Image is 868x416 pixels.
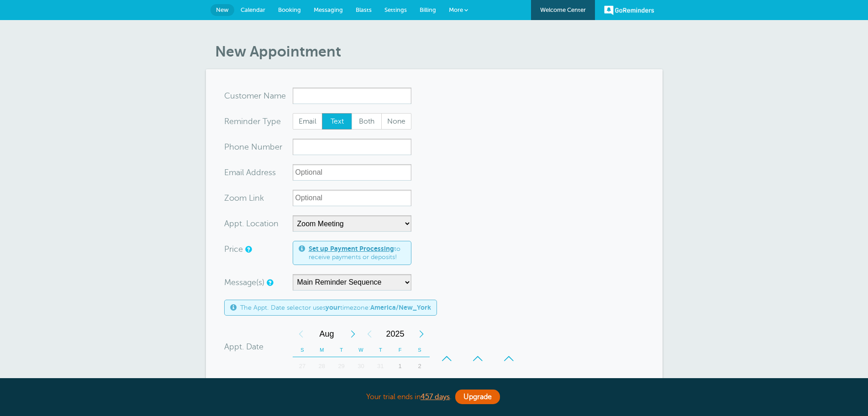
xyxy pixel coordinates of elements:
[293,343,312,357] th: S
[390,343,410,357] th: F
[245,246,251,252] a: An optional price for the appointment. If you set a price, you can include a payment link in your...
[390,357,410,375] div: 1
[239,92,270,100] span: tomer N
[224,343,263,351] label: Appt. Date
[293,325,309,343] div: Previous Month
[224,245,243,253] label: Price
[326,304,340,311] b: your
[224,278,264,286] label: Message(s)
[331,343,351,357] th: T
[381,113,411,130] label: None
[293,375,312,394] div: 3
[312,357,331,375] div: Monday, July 28
[382,114,411,129] span: None
[421,393,450,401] a: 457 days
[293,114,322,129] span: Email
[410,375,430,394] div: 9
[224,168,240,177] span: Ema
[293,164,411,181] input: Optional
[371,343,390,357] th: T
[293,357,312,375] div: Sunday, July 27
[293,113,323,130] label: Email
[331,375,351,394] div: 5
[410,357,430,375] div: Saturday, August 2
[351,375,371,394] div: 6
[351,375,371,394] div: Wednesday, August 6
[410,357,430,375] div: 2
[312,375,331,394] div: Monday, August 4
[224,117,281,125] label: Reminder Type
[293,357,312,375] div: 27
[420,6,436,13] span: Billing
[309,325,345,343] span: August
[410,375,430,394] div: Saturday, August 9
[224,194,264,202] label: Zoom Link
[309,245,394,252] a: Set up Payment Processing
[312,357,331,375] div: 28
[361,325,378,343] div: Previous Year
[449,6,463,13] span: More
[293,375,312,394] div: Sunday, August 3
[390,375,410,394] div: 8
[224,92,239,100] span: Cus
[216,6,229,13] span: New
[312,343,331,357] th: M
[239,143,263,151] span: ne Nu
[293,190,411,206] input: Optional
[455,390,500,404] a: Upgrade
[278,6,301,13] span: Booking
[312,375,331,394] div: 4
[378,325,413,343] span: 2025
[240,304,431,312] span: The Appt. Date selector uses timezone:
[210,4,234,16] a: New
[410,343,430,357] th: S
[224,164,293,181] div: ress
[371,357,390,375] div: 31
[345,325,361,343] div: Next Month
[331,375,351,394] div: Tuesday, August 5
[331,357,351,375] div: 29
[356,6,372,13] span: Blasts
[322,113,352,130] label: Text
[314,6,343,13] span: Messaging
[371,357,390,375] div: Thursday, July 31
[215,43,663,60] h1: New Appointment
[390,375,410,394] div: Friday, August 8
[267,280,272,286] a: Simple templates and custom messages will use the reminder schedule set under Settings > Reminder...
[413,325,430,343] div: Next Year
[224,143,239,151] span: Pho
[371,375,390,394] div: 7
[351,357,371,375] div: 30
[206,387,663,407] div: Your trial ends in .
[352,113,382,130] label: Both
[384,6,407,13] span: Settings
[351,343,371,357] th: W
[351,357,371,375] div: Wednesday, July 30
[390,357,410,375] div: Friday, August 1
[309,245,405,261] span: to receive payments or deposits!
[370,304,431,311] b: America/New_York
[224,219,279,228] label: Appt. Location
[352,114,381,129] span: Both
[224,88,293,104] div: ame
[240,168,261,177] span: il Add
[371,375,390,394] div: Thursday, August 7
[331,357,351,375] div: Tuesday, July 29
[241,6,265,13] span: Calendar
[224,139,293,155] div: mber
[322,114,352,129] span: Text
